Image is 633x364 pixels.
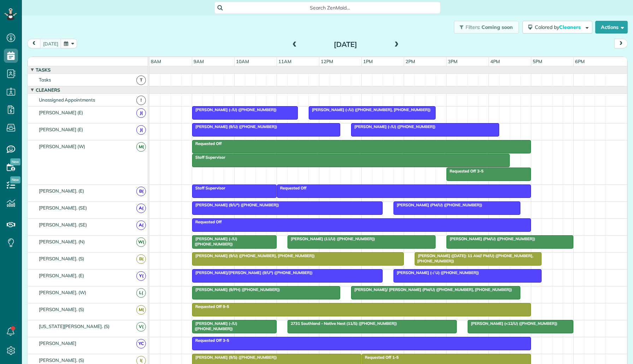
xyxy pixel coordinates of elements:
span: [PERSON_NAME]. (SE) [37,222,88,227]
span: Requested Off [192,141,222,146]
span: [PERSON_NAME] (-/U) ([PHONE_NUMBER]) [192,321,237,331]
span: [PERSON_NAME] (-/ U) ([PHONE_NUMBER]) [393,270,479,275]
span: [PERSON_NAME]. (E) [37,273,85,278]
span: Requested Off [277,186,307,190]
button: Actions [595,21,628,34]
span: 8am [149,59,162,64]
span: J( [136,125,146,135]
span: Colored by [535,24,583,30]
span: Unassigned Appointments [37,97,96,103]
span: Requested Off 3-5 [192,338,230,343]
button: prev [27,39,41,48]
span: J( [136,108,146,118]
span: 5pm [531,59,544,64]
span: Requested Off 3-5 [446,169,484,174]
span: M( [136,142,146,152]
span: [PERSON_NAME] (9/S) ([PHONE_NUMBER]) [192,355,277,360]
span: YC [136,339,146,348]
span: [PERSON_NAME]. (W) [37,290,88,295]
span: [PERSON_NAME] (-/U) ([PHONE_NUMBER], [PHONE_NUMBER]) [308,107,431,112]
button: [DATE] [40,39,61,48]
span: 2pm [404,59,416,64]
span: Requested Off 9-5 [192,304,230,309]
span: [PERSON_NAME] (<12/U) ([PHONE_NUMBER]) [467,321,558,326]
span: New [10,158,20,165]
span: Tasks [37,77,52,83]
span: [PERSON_NAME]. (N) [37,239,86,244]
span: [PERSON_NAME]/ [PERSON_NAME] (PM/U) ([PHONE_NUMBER], [PHONE_NUMBER]) [351,287,512,292]
span: 6pm [574,59,586,64]
h2: [DATE] [301,41,390,48]
span: Staff Supervisor [192,186,226,190]
span: [PERSON_NAME]/[PERSON_NAME] (9/U*) ([PHONE_NUMBER]) [192,270,313,275]
span: V( [136,322,146,332]
span: New [10,176,20,183]
span: [PERSON_NAME] (PM/U) ([PHONE_NUMBER]) [393,202,483,207]
span: Cleaners [34,87,61,93]
span: 12pm [319,59,335,64]
span: [PERSON_NAME] (W) [37,144,87,149]
span: [PERSON_NAME]. (S) [37,256,85,261]
span: 3pm [446,59,459,64]
span: Cleaners [559,24,582,30]
span: [US_STATE][PERSON_NAME]. (S) [37,323,111,329]
button: next [614,39,628,48]
span: 11am [277,59,293,64]
span: M( [136,305,146,315]
span: [PERSON_NAME]. (S) [37,307,85,312]
span: Y( [136,271,146,281]
span: Coming soon [481,24,513,30]
span: 1pm [362,59,374,64]
span: [PERSON_NAME] (9/U) ([PHONE_NUMBER]) [192,124,278,129]
span: [PERSON_NAME]. (SE) [37,205,88,211]
span: Requested Off [192,219,222,224]
span: [PERSON_NAME] (-/U) ([PHONE_NUMBER]) [192,107,277,112]
span: A( [136,220,146,230]
span: [PERSON_NAME] (PM/U) ([PHONE_NUMBER]) [446,236,536,241]
span: [PERSON_NAME] (9/PH) ([PHONE_NUMBER]) [192,287,280,292]
span: [PERSON_NAME] (-/U) ([PHONE_NUMBER]) [351,124,436,129]
span: ! [136,96,146,105]
span: B( [136,187,146,196]
span: 9am [192,59,205,64]
span: [PERSON_NAME] ([DATE]: 11 AM// PM/U) ([PHONE_NUMBER], [PHONE_NUMBER]) [414,253,533,263]
span: B( [136,254,146,264]
span: Filters: [466,24,480,30]
span: [PERSON_NAME]. (E) [37,188,85,194]
span: [PERSON_NAME] (-/U) ([PHONE_NUMBER]) [192,236,237,246]
span: Tasks [34,67,52,73]
span: T [136,75,146,85]
span: W( [136,237,146,247]
span: [PERSON_NAME] (9/U*) ([PHONE_NUMBER]) [192,202,279,207]
span: [PERSON_NAME] (E) [37,127,84,132]
button: Colored byCleaners [522,21,592,34]
span: Requested Off 1-5 [361,355,399,360]
span: [PERSON_NAME] (9/U) ([PHONE_NUMBER], [PHONE_NUMBER]) [192,253,315,258]
span: 2731 Southland - Native Nest (11/S) ([PHONE_NUMBER]) [287,321,397,326]
span: [PERSON_NAME] (11/U) ([PHONE_NUMBER]) [287,236,375,241]
span: A( [136,204,146,213]
span: L( [136,288,146,298]
span: [PERSON_NAME] (E) [37,110,84,115]
span: Staff Supervisor [192,155,226,160]
span: 4pm [489,59,501,64]
span: [PERSON_NAME] [37,340,78,346]
span: [PERSON_NAME]. (S) [37,357,85,363]
span: 10am [235,59,250,64]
